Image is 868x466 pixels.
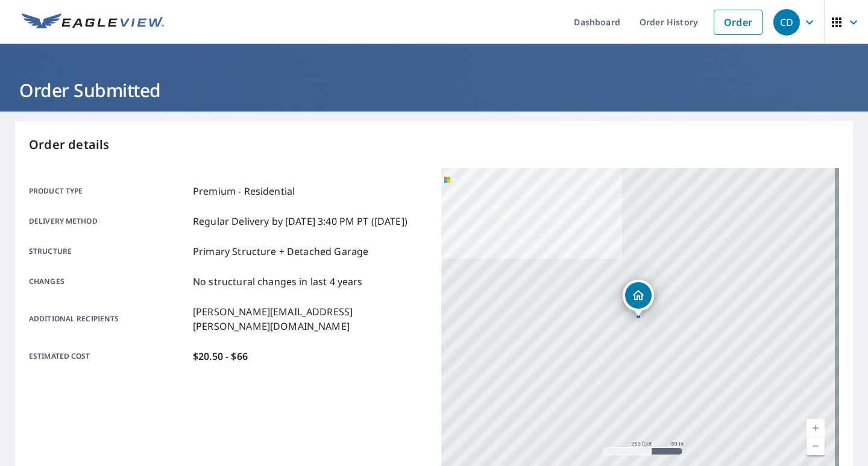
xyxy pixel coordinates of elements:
div: CD [773,9,800,36]
a: Order [714,10,763,35]
p: Estimated cost [29,349,188,364]
p: Changes [29,274,188,289]
p: $20.50 - $66 [193,349,248,364]
p: Structure [29,244,188,259]
div: Dropped pin, building 1, Residential property, 1100 Buxton Dr Knoxville, TN 37922 [623,280,654,317]
p: Premium - Residential [193,184,295,198]
a: Current Level 17, Zoom In [807,419,825,437]
p: Product type [29,184,188,198]
a: Current Level 17, Zoom Out [807,437,825,455]
p: Regular Delivery by [DATE] 3:40 PM PT ([DATE]) [193,214,407,228]
p: Primary Structure + Detached Garage [193,244,368,259]
p: [PERSON_NAME][EMAIL_ADDRESS][PERSON_NAME][DOMAIN_NAME] [193,304,427,333]
p: Delivery method [29,214,188,228]
p: Additional recipients [29,304,188,333]
img: EV Logo [22,13,164,31]
h1: Order Submitted [14,78,854,102]
p: Order details [29,136,839,154]
p: No structural changes in last 4 years [193,274,363,289]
